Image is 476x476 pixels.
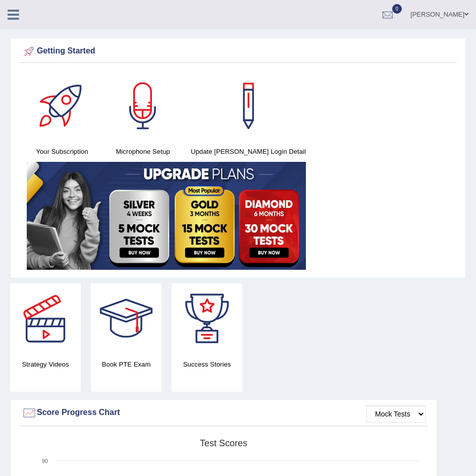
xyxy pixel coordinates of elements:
[172,359,242,370] h4: Success Stories
[392,4,402,14] span: 0
[22,44,454,59] div: Getting Started
[200,438,247,448] tspan: Test scores
[42,458,48,464] text: 90
[27,162,306,270] img: small5.jpg
[188,146,308,157] h4: Update [PERSON_NAME] Login Detail
[91,359,162,370] h4: Book PTE Exam
[27,146,97,157] h4: Your Subscription
[10,359,81,370] h4: Strategy Videos
[22,405,426,421] div: Score Progress Chart
[108,146,178,157] h4: Microphone Setup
